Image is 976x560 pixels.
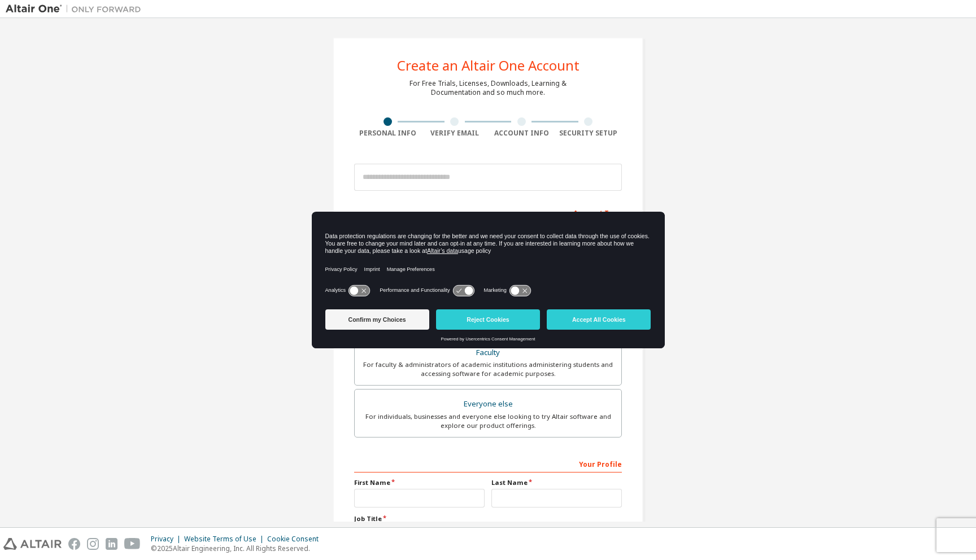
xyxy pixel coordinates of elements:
div: Create an Altair One Account [397,59,579,72]
div: Verify Email [421,129,489,138]
div: Cookie Consent [267,535,325,544]
div: For Free Trials, Licenses, Downloads, Learning & Documentation and so much more. [409,79,567,97]
img: Altair One [6,3,147,15]
div: Your Profile [354,454,622,473]
div: Faculty [361,345,615,361]
label: First Name [354,478,485,487]
img: altair_logo.svg [3,538,62,550]
img: linkedin.svg [106,538,117,550]
div: Everyone else [361,396,615,412]
div: For faculty & administrators of academic institutions administering students and accessing softwa... [361,360,615,378]
label: Job Title [354,514,622,523]
div: Account Type [354,203,622,221]
label: Last Name [491,478,622,487]
img: youtube.svg [124,538,141,550]
img: facebook.svg [68,538,80,550]
p: © 2025 Altair Engineering, Inc. All Rights Reserved. [151,544,325,553]
div: Personal Info [354,129,421,138]
div: Security Setup [555,129,622,138]
div: Account Info [488,129,555,138]
div: Website Terms of Use [184,535,267,544]
div: For individuals, businesses and everyone else looking to try Altair software and explore our prod... [361,412,615,430]
img: instagram.svg [87,538,99,550]
div: Privacy [151,535,184,544]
